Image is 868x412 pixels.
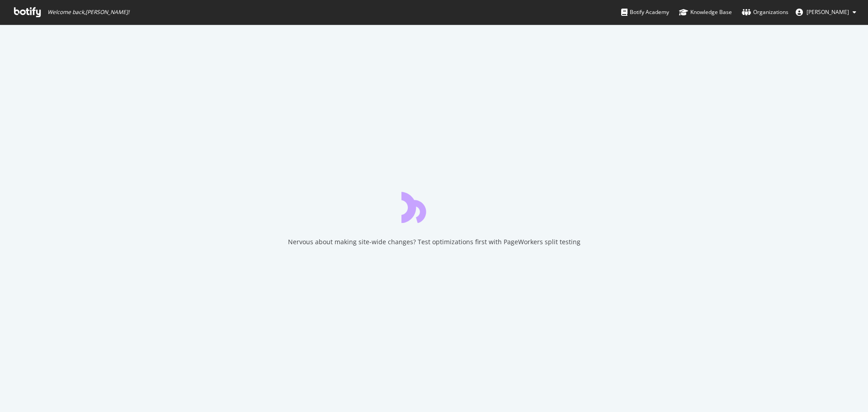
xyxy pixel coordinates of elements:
[807,8,849,16] span: Jorge Martelo
[288,237,580,246] div: Nervous about making site-wide changes? Test optimizations first with PageWorkers split testing
[679,8,732,17] div: Knowledge Base
[621,8,669,17] div: Botify Academy
[742,8,788,17] div: Organizations
[401,190,467,223] div: animation
[788,5,863,19] button: [PERSON_NAME]
[47,9,129,16] span: Welcome back, [PERSON_NAME] !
